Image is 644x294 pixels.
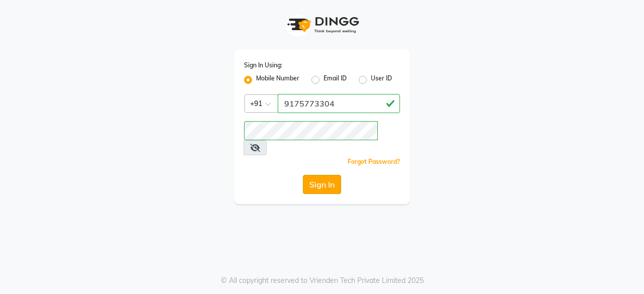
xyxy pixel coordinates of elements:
a: Forgot Password? [348,158,400,165]
button: Sign In [303,175,341,194]
input: Username [244,121,378,140]
label: User ID [371,74,392,86]
img: logo1.svg [282,10,362,40]
input: Username [278,94,400,113]
label: Sign In Using: [244,61,282,70]
label: Email ID [324,74,347,86]
label: Mobile Number [256,74,299,86]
